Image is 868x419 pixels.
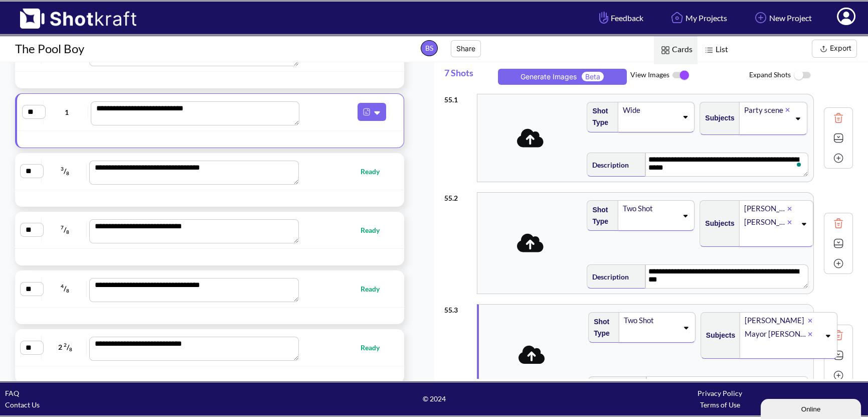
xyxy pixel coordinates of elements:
[744,314,808,327] div: [PERSON_NAME]
[444,299,853,411] div: 55.3Shot TypeTwo ShotSubjects[PERSON_NAME]Mayor [PERSON_NAME]To enrich screen reader interactions...
[577,387,863,399] div: Privacy Policy
[743,215,787,229] div: [PERSON_NAME]
[831,151,846,166] img: Add Icon
[831,236,846,251] img: Expand Icon
[69,347,72,353] span: 8
[646,376,809,400] textarea: To enrich screen reader interactions, please activate Accessibility in Grammarly extension settings
[46,106,88,118] span: 1
[61,224,64,230] span: 7
[61,283,64,289] span: 4
[5,400,40,409] a: Contact Us
[587,103,613,131] span: Shot Type
[622,202,677,215] div: Two Shot
[5,389,19,397] a: FAQ
[831,130,846,146] img: Expand Icon
[812,40,857,58] button: Export
[698,36,733,64] span: List
[451,40,481,57] button: Share
[645,153,809,177] textarea: To enrich screen reader interactions, please activate Accessibility in Grammarly extension settings
[577,399,863,410] div: Terms of Use
[659,44,672,57] img: Card Icon
[291,393,577,404] span: © 2024
[817,43,830,55] img: Export Icon
[444,89,853,187] div: 55.1Shot TypeWideSubjectsParty sceneDescriptionTo enrich screen reader interactions, please activ...
[66,288,69,294] span: 8
[701,327,735,344] span: Subjects
[66,229,69,235] span: 8
[44,163,87,179] span: /
[587,268,629,285] span: Description
[421,40,438,56] span: BS
[582,72,604,81] span: Beta
[831,348,846,363] img: Expand Icon
[361,224,390,236] span: Ready
[444,187,472,204] div: 55 . 2
[589,314,614,342] span: Shot Type
[761,397,863,419] iframe: chat widget
[703,44,716,57] img: List Icon
[61,166,64,172] span: 3
[831,110,846,125] img: Trash Icon
[744,327,808,341] div: Mayor [PERSON_NAME]
[498,69,627,85] button: Generate ImagesBeta
[831,368,846,383] img: Add Icon
[44,339,87,355] span: 2 /
[700,110,734,126] span: Subjects
[745,5,819,31] a: New Project
[630,65,749,86] span: View Images
[64,342,67,348] span: 2
[66,171,69,177] span: 8
[444,62,494,89] span: 7 Shots
[623,314,678,327] div: Two Shot
[749,65,868,86] span: Expand Shots
[361,166,390,177] span: Ready
[587,202,613,230] span: Shot Type
[752,9,769,26] img: Add Icon
[831,216,846,231] img: Trash Icon
[44,281,87,297] span: /
[669,65,692,86] img: ToggleOn Icon
[444,89,472,105] div: 55 . 1
[597,9,611,26] img: Hand Icon
[361,342,390,353] span: Ready
[668,9,685,26] img: Home Icon
[791,65,813,86] img: ToggleOff Icon
[661,5,735,31] a: My Projects
[597,12,643,24] span: Feedback
[360,105,373,118] img: Pdf Icon
[743,202,787,215] div: [PERSON_NAME]
[654,36,698,64] span: Cards
[622,103,677,117] div: Wide
[831,256,846,271] img: Add Icon
[743,103,785,117] div: Party scene
[444,299,472,316] div: 55 . 3
[700,215,734,232] span: Subjects
[587,157,629,173] span: Description
[831,328,846,343] img: Trash Icon
[44,222,87,238] span: /
[361,283,390,295] span: Ready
